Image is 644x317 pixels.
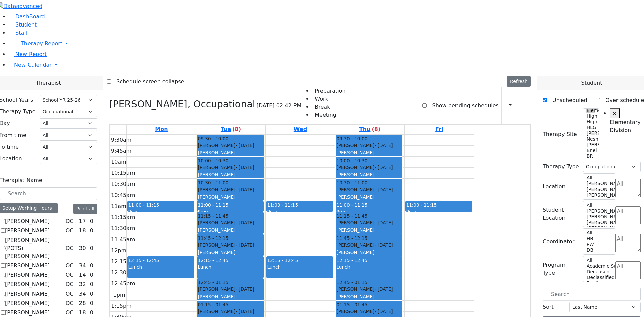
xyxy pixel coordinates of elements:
[235,242,254,248] span: - [DATE]
[110,302,133,310] div: 1:15pm
[610,108,641,135] li: Elementary Division
[110,213,137,221] div: 11:15am
[586,175,611,181] option: All
[615,179,641,197] textarea: Search
[63,299,76,307] div: OC
[336,208,402,215] div: Prep
[267,264,332,270] div: Lunch
[5,236,63,260] label: [PERSON_NAME] (POTS) [PERSON_NAME]
[427,100,498,111] label: Show pending schedules
[198,258,228,263] span: 12:15 - 12:45
[235,309,254,314] span: - [DATE]
[267,208,332,215] div: Prep
[198,179,228,186] span: 10:30 - 11:00
[543,163,579,171] label: Therapy Type
[112,291,127,299] div: 1pm
[198,301,228,308] span: 01:15 - 01:45
[36,79,61,87] span: Therapist
[198,227,263,233] div: [PERSON_NAME]
[5,262,50,270] label: [PERSON_NAME]
[406,202,437,208] span: 11:00 - 11:15
[89,280,95,288] div: 0
[586,220,611,225] option: [PERSON_NAME] 3
[9,37,642,50] a: Therapy Report
[77,244,87,252] div: 30
[521,100,524,111] div: Setup
[586,263,611,269] option: Academic Support
[527,100,531,111] div: Delete
[612,110,617,116] span: ×
[543,206,579,222] label: Student Location
[89,309,95,317] div: 0
[198,242,263,248] div: [PERSON_NAME]
[77,309,87,317] div: 18
[586,198,611,204] option: [PERSON_NAME] 2
[336,308,402,315] div: [PERSON_NAME]
[198,286,263,293] div: [PERSON_NAME]
[336,179,367,186] span: 10:30 - 11:00
[198,171,263,178] div: [PERSON_NAME]
[198,308,263,315] div: [PERSON_NAME]
[235,187,254,192] span: - [DATE]
[374,143,393,148] span: - [DATE]
[110,224,137,232] div: 11:30am
[599,140,603,158] textarea: Search
[235,165,254,170] span: - [DATE]
[406,208,471,215] div: Prep
[198,213,228,219] span: 11:15 - 11:45
[543,237,574,246] label: Coordinator
[336,135,367,142] span: 09:30 - 10:00
[15,21,37,28] span: Student
[154,125,169,134] a: August 18, 2025
[586,280,611,286] option: Declines
[336,242,402,248] div: [PERSON_NAME]
[198,293,263,300] div: [PERSON_NAME]
[336,202,367,208] span: 11:00 - 11:15
[581,79,602,87] span: Student
[336,213,367,219] span: 11:15 - 11:45
[198,264,263,270] div: Lunch
[374,187,393,192] span: - [DATE]
[77,290,87,298] div: 34
[5,290,50,298] label: [PERSON_NAME]
[543,303,554,311] label: Sort
[610,108,620,118] button: Remove item
[586,253,611,259] option: AH
[198,164,263,171] div: [PERSON_NAME]
[89,262,95,270] div: 0
[89,299,95,307] div: 0
[5,280,50,288] label: [PERSON_NAME]
[9,13,45,20] a: DashBoard
[374,242,393,248] span: - [DATE]
[110,136,133,144] div: 9:30am
[5,299,50,307] label: [PERSON_NAME]
[232,125,241,134] label: (8)
[586,125,595,130] option: HLG
[63,227,76,235] div: OC
[9,51,47,57] a: New Report
[615,261,641,279] textarea: Search
[128,264,194,270] div: Lunch
[198,194,263,200] div: [PERSON_NAME]
[336,219,402,226] div: [PERSON_NAME]
[586,236,611,242] option: HR
[198,202,228,208] span: 11:00 - 11:15
[110,180,137,188] div: 10:30am
[615,206,641,224] textarea: Search
[198,157,228,164] span: 10:00 - 10:30
[586,148,595,153] option: Bnei [PERSON_NAME]
[336,279,367,286] span: 12:45 - 01:15
[21,40,62,47] span: Therapy Report
[128,208,194,215] div: Prep
[336,194,402,200] div: [PERSON_NAME]
[586,275,611,280] option: Declassified
[110,247,128,255] div: 12pm
[586,225,611,231] option: [PERSON_NAME] 2
[586,187,611,192] option: [PERSON_NAME] 4
[63,309,76,317] div: OC
[198,279,228,286] span: 12:45 - 01:15
[586,181,611,187] option: [PERSON_NAME] 5
[235,143,254,148] span: - [DATE]
[374,286,393,292] span: - [DATE]
[5,271,50,279] label: [PERSON_NAME]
